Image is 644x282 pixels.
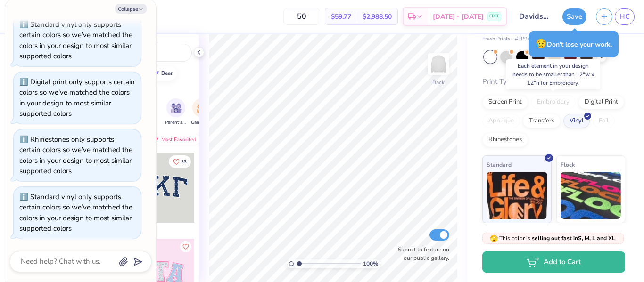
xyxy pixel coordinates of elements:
[593,114,615,128] div: Foil
[578,95,624,109] div: Digital Print
[529,31,619,57] div: Don’t lose your work.
[482,114,520,128] div: Applique
[19,192,132,234] div: Standard vinyl only supports certain colors so we’ve matched the colors in your design to most si...
[523,114,561,128] div: Transfers
[180,241,191,252] button: Like
[615,8,635,25] a: HC
[331,12,351,22] span: $59.77
[489,13,499,20] span: FREE
[536,38,547,50] span: 😥
[161,71,173,76] div: bear
[148,134,201,145] div: Most Favorited
[432,78,445,87] div: Back
[191,98,213,126] div: filter for Game Day
[165,119,187,126] span: Parent's Weekend
[482,251,625,273] button: Add to Cart
[197,103,207,113] img: Game Day Image
[19,20,132,61] div: Standard vinyl only supports certain colors so we’ve matched the colors in your design to most si...
[19,135,132,176] div: Rhinestones only supports certain colors so we’ve matched the colors in your design to most simil...
[482,95,528,109] div: Screen Print
[147,66,177,81] button: bear
[191,98,213,126] button: filter button
[531,95,576,109] div: Embroidery
[515,35,531,43] span: # FP94
[363,12,392,22] span: $2,988.50
[482,133,528,147] div: Rhinestones
[169,155,191,168] button: Like
[429,55,448,73] img: Back
[181,160,187,164] span: 33
[482,76,625,87] div: Print Type
[487,160,512,169] span: Standard
[283,8,320,25] input: – –
[506,59,600,89] div: Each element in your design needs to be smaller than 12"w x 12"h for Embroidery.
[19,77,135,119] div: Digital print only supports certain colors so we’ve matched the colors in your design to most sim...
[115,4,147,14] button: Collapse
[619,11,630,22] span: HC
[487,172,547,219] img: Standard
[482,35,510,43] span: Fresh Prints
[165,98,187,126] button: filter button
[171,103,182,113] img: Parent's Weekend Image
[363,259,378,268] span: 100 %
[490,234,617,242] span: This color is .
[561,172,621,219] img: Flock
[165,98,187,126] div: filter for Parent's Weekend
[393,245,449,262] label: Submit to feature on our public gallery.
[490,234,498,243] span: 🫣
[563,114,590,128] div: Vinyl
[512,7,558,26] input: Untitled Design
[191,119,213,126] span: Game Day
[433,12,484,22] span: [DATE] - [DATE]
[561,160,575,169] span: Flock
[532,234,615,242] strong: selling out fast in S, M, L and XL
[562,8,586,25] button: Save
